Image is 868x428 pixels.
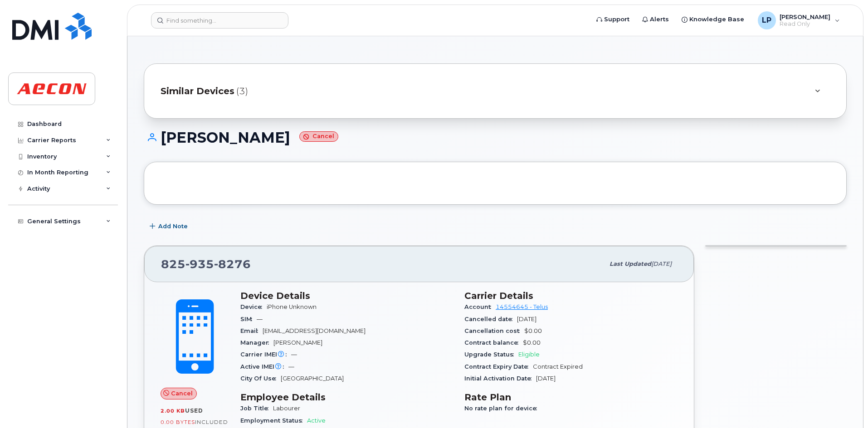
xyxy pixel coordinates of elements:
[144,218,195,235] button: Add Note
[236,85,248,98] span: (3)
[240,405,273,412] span: Job Title
[257,316,263,322] span: —
[240,327,263,334] span: Email
[144,130,847,145] h1: [PERSON_NAME]
[161,419,195,425] span: 0.00 Bytes
[523,339,541,346] span: $0.00
[464,316,517,322] span: Cancelled date
[185,407,203,414] span: used
[464,375,536,382] span: Initial Activation Date
[240,290,454,301] h3: Device Details
[517,316,536,322] span: [DATE]
[299,131,338,142] small: Cancel
[158,222,188,231] span: Add Note
[533,363,583,370] span: Contract Expired
[240,316,257,322] span: SIM
[464,339,523,346] span: Contract balance
[496,303,548,310] a: 14554645 - Telus
[161,85,234,98] span: Similar Devices
[464,303,496,310] span: Account
[291,351,297,358] span: —
[161,257,251,271] span: 825
[273,339,322,346] span: [PERSON_NAME]
[464,392,678,403] h3: Rate Plan
[240,363,288,370] span: Active IMEI
[240,417,307,424] span: Employment Status
[307,417,326,424] span: Active
[464,351,518,358] span: Upgrade Status
[240,303,267,310] span: Device
[464,405,541,412] span: No rate plan for device
[281,375,344,382] span: [GEOGRAPHIC_DATA]
[240,339,273,346] span: Manager
[536,375,556,382] span: [DATE]
[240,392,454,403] h3: Employee Details
[273,405,300,412] span: Labourer
[464,363,533,370] span: Contract Expiry Date
[610,260,651,267] span: Last updated
[171,389,193,398] span: Cancel
[214,257,251,271] span: 8276
[240,351,291,358] span: Carrier IMEI
[263,327,366,334] span: [EMAIL_ADDRESS][DOMAIN_NAME]
[185,257,214,271] span: 935
[524,327,542,334] span: $0.00
[651,260,672,267] span: [DATE]
[288,363,294,370] span: —
[518,351,540,358] span: Eligible
[464,290,678,301] h3: Carrier Details
[267,303,317,310] span: iPhone Unknown
[464,327,524,334] span: Cancellation cost
[161,408,185,414] span: 2.00 KB
[240,375,281,382] span: City Of Use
